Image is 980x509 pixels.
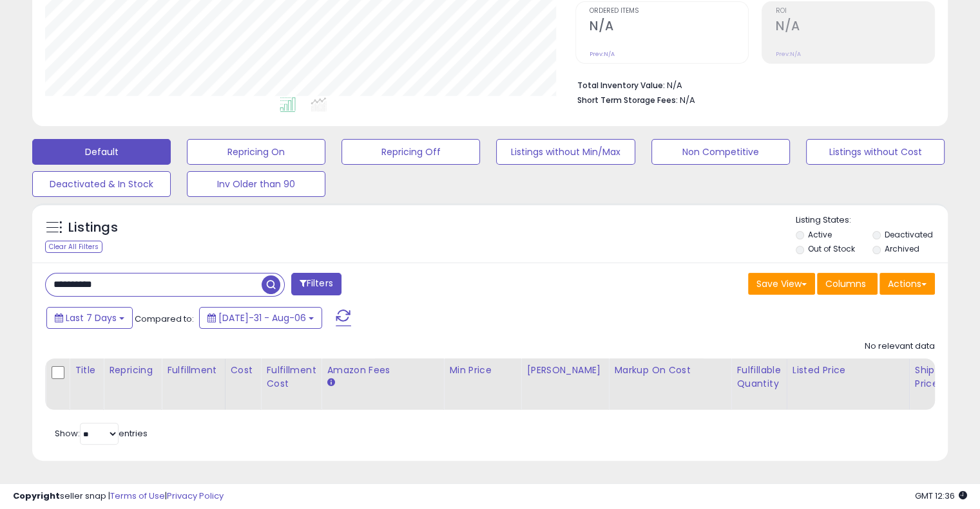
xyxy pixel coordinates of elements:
[680,94,695,106] span: N/A
[68,219,118,237] h5: Listings
[187,171,325,197] button: Inv Older than 90
[187,139,325,165] button: Repricing On
[341,139,480,165] button: Repricing Off
[75,364,98,377] div: Title
[199,307,322,329] button: [DATE]-31 - Aug-06
[808,229,832,240] label: Active
[13,490,60,502] strong: Copyright
[135,313,194,325] span: Compared to:
[806,139,945,165] button: Listings without Cost
[496,139,635,165] button: Listings without Min/Max
[45,241,102,253] div: Clear All Filters
[736,364,781,391] div: Fulfillable Quantity
[291,273,341,295] button: Filters
[776,8,934,15] span: ROI
[884,243,919,254] label: Archived
[327,377,334,389] small: Amazon Fees.
[167,364,219,377] div: Fulfillment
[327,364,438,377] div: Amazon Fees
[796,214,948,227] p: Listing States:
[526,364,603,377] div: [PERSON_NAME]
[46,307,133,329] button: Last 7 Days
[865,340,935,353] div: No relevant data
[218,311,306,324] span: [DATE]-31 - Aug-06
[13,490,224,503] div: seller snap | |
[109,364,156,377] div: Repricing
[776,50,801,58] small: Prev: N/A
[817,273,878,295] button: Columns
[748,273,815,295] button: Save View
[825,277,866,290] span: Columns
[32,171,171,197] button: Deactivated & In Stock
[651,139,790,165] button: Non Competitive
[915,490,967,502] span: 2025-08-14 12:36 GMT
[793,364,904,377] div: Listed Price
[884,229,932,240] label: Deactivated
[32,139,171,165] button: Default
[590,8,748,15] span: Ordered Items
[808,243,855,254] label: Out of Stock
[449,364,515,377] div: Min Price
[915,364,941,391] div: Ship Price
[266,364,316,391] div: Fulfillment Cost
[66,311,117,324] span: Last 7 Days
[879,273,935,295] button: Actions
[776,19,934,36] h2: N/A
[55,427,148,440] span: Show: entries
[590,19,748,36] h2: N/A
[577,95,678,106] b: Short Term Storage Fees:
[609,358,731,410] th: The percentage added to the cost of goods (COGS) that forms the calculator for Min & Max prices.
[577,77,925,92] li: N/A
[577,80,665,91] b: Total Inventory Value:
[110,490,165,502] a: Terms of Use
[590,50,615,58] small: Prev: N/A
[614,364,725,377] div: Markup on Cost
[231,364,256,377] div: Cost
[167,490,224,502] a: Privacy Policy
